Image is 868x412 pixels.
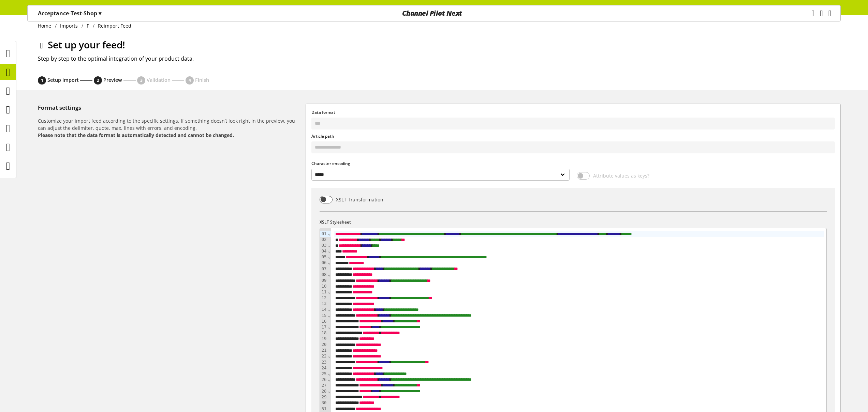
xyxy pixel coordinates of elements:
[320,330,328,336] div: 18
[320,353,328,359] div: 22
[327,354,330,358] span: Fold line
[320,400,328,406] div: 30
[103,77,122,83] span: Preview
[41,77,43,83] span: 1
[38,55,841,63] h2: Step by step to the optimal integration of your product data.
[320,278,328,284] div: 09
[320,231,328,237] div: 01
[327,290,330,294] span: Fold line
[38,117,303,139] h6: Customize your import feed according to the specific settings. If something doesn’t look right in...
[38,9,101,17] p: Acceptance-Test-Shop
[327,231,330,236] span: Fold line
[320,365,328,371] div: 24
[320,284,328,289] div: 10
[327,260,330,265] span: Fold line
[327,255,330,259] span: Fold line
[48,38,125,51] span: Set up your feed!
[97,77,99,83] span: 2
[320,289,328,295] div: 11
[320,301,328,307] div: 13
[320,219,827,228] h2: XSLT Stylesheet
[327,325,330,330] span: Fold line
[320,342,328,348] div: 20
[195,77,209,83] span: Finish
[140,77,143,83] span: 3
[327,377,330,382] span: Fold line
[320,371,328,377] div: 25
[311,161,350,166] span: Character encoding
[320,336,328,342] div: 19
[320,295,328,301] div: 12
[320,394,328,400] div: 29
[27,5,841,21] nav: main navigation
[320,377,328,383] div: 26
[320,406,328,412] div: 31
[189,77,191,83] span: 4
[320,248,328,254] div: 04
[83,22,93,29] a: F
[38,22,55,29] a: Home
[590,172,649,179] span: Attribute values as keys?
[327,243,330,248] span: Fold line
[327,389,330,394] span: Fold line
[38,104,303,112] h5: Format settings
[99,10,101,17] span: ▾
[327,371,330,376] span: Fold line
[320,348,328,353] div: 21
[327,249,330,254] span: Fold line
[320,313,328,319] div: 15
[320,254,328,260] div: 05
[311,109,335,115] span: Data format
[311,133,334,139] span: Article path
[38,132,234,138] b: Please note that the data format is automatically detected and cannot be changed.
[320,360,328,365] div: 23
[320,266,328,272] div: 07
[320,237,328,243] div: 02
[327,313,330,318] span: Fold line
[147,77,171,83] span: Validation
[57,22,82,29] a: Imports
[320,243,328,248] div: 03
[47,77,79,83] span: Setup import
[327,307,330,312] span: Fold line
[320,324,328,330] div: 17
[327,272,330,277] span: Fold line
[333,196,383,203] span: XSLT Transformation
[320,307,328,312] div: 14
[320,260,328,266] div: 06
[320,319,328,324] div: 16
[320,272,328,278] div: 08
[320,383,328,388] div: 27
[320,388,328,394] div: 28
